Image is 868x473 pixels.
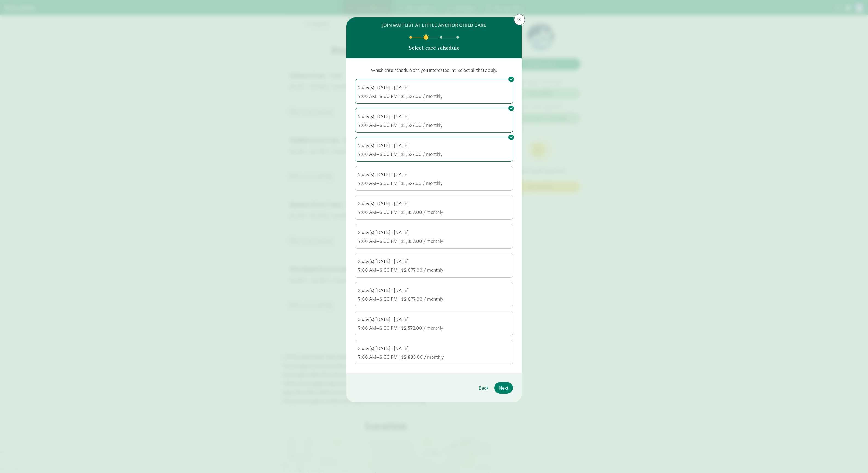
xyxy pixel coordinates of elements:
[382,22,486,28] h6: join waitlist at Little Anchor Child Care
[358,171,510,178] div: 2 day(s) [DATE]–[DATE]
[358,267,510,273] div: 7:00 AM–6:00 PM | $2,077.00 / monthly
[474,382,493,394] button: Back
[358,142,510,149] div: 2 day(s) [DATE]–[DATE]
[358,258,510,265] div: 3 day(s) [DATE]–[DATE]
[358,354,510,360] div: 7:00 AM–6:00 PM | $2,883.00 / monthly
[494,382,513,394] button: Next
[358,151,510,157] div: 7:00 AM–6:00 PM | $1,527.00 / monthly
[358,345,510,352] div: 5 day(s) [DATE]–[DATE]
[358,325,510,331] div: 7:00 AM–6:00 PM | $2,572.00 / monthly
[358,316,510,323] div: 5 day(s) [DATE]–[DATE]
[358,287,510,294] div: 3 day(s) [DATE]–[DATE]
[358,209,510,215] div: 7:00 AM–6:00 PM | $1,852.00 / monthly
[358,296,510,302] div: 7:00 AM–6:00 PM | $2,077.00 / monthly
[409,44,459,52] p: Select care schedule
[479,384,489,392] span: Back
[358,84,510,91] div: 2 day(s) [DATE]–[DATE]
[358,229,510,236] div: 3 day(s) [DATE]–[DATE]
[358,238,510,244] div: 7:00 AM–6:00 PM | $1,852.00 / monthly
[358,200,510,207] div: 3 day(s) [DATE]–[DATE]
[355,67,513,74] p: Which care schedule are you interested in? Select all that apply.
[358,113,510,120] div: 2 day(s) [DATE]–[DATE]
[358,180,510,186] div: 7:00 AM–6:00 PM | $1,527.00 / monthly
[358,93,510,100] div: 7:00 AM–6:00 PM | $1,527.00 / monthly
[358,122,510,129] div: 7:00 AM–6:00 PM | $1,527.00 / monthly
[499,384,508,392] span: Next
